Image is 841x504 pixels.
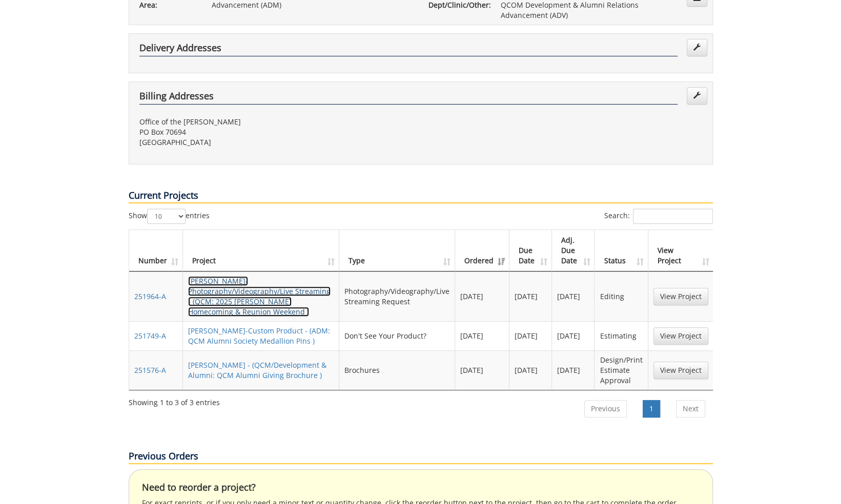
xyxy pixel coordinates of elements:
[594,350,648,390] td: Design/Print Estimate Approval
[509,321,552,350] td: [DATE]
[633,208,713,224] input: Search:
[339,230,455,271] th: Type: activate to sort column ascending
[648,230,713,271] th: View Project: activate to sort column ascending
[129,450,713,464] p: Previous Orders
[687,87,707,104] a: Edit Addresses
[501,10,702,20] p: Advancement (ADV)
[339,271,455,321] td: Photography/Videography/Live Streaming Request
[134,291,166,301] a: 251964-A
[188,276,331,317] a: [PERSON_NAME]-Photography/Videography/Live Streaming - (QCM: 2025 [PERSON_NAME] Homecoming & Reun...
[552,230,594,271] th: Adj. Due Date: activate to sort column ascending
[147,208,186,224] select: Showentries
[139,127,413,137] p: PO Box 70694
[643,400,660,417] a: 1
[134,331,166,341] a: 251749-A
[134,365,166,375] a: 251576-A
[139,117,413,127] p: Office of the [PERSON_NAME]
[509,271,552,321] td: [DATE]
[129,189,713,203] p: Current Projects
[139,43,678,56] h4: Delivery Addresses
[509,230,552,271] th: Due Date: activate to sort column ascending
[339,350,455,390] td: Brochures
[129,393,220,408] div: Showing 1 to 3 of 3 entries
[455,321,509,350] td: [DATE]
[653,327,708,345] a: View Project
[509,350,552,390] td: [DATE]
[139,91,678,104] h4: Billing Addresses
[594,271,648,321] td: Editing
[129,230,183,271] th: Number: activate to sort column ascending
[604,208,713,224] label: Search:
[455,230,509,271] th: Ordered: activate to sort column ascending
[653,362,708,379] a: View Project
[339,321,455,350] td: Don't See Your Product?
[183,230,339,271] th: Project: activate to sort column ascending
[653,288,708,305] a: View Project
[455,271,509,321] td: [DATE]
[142,482,700,493] h4: Need to reorder a project?
[584,400,627,417] a: Previous
[455,350,509,390] td: [DATE]
[687,39,707,56] a: Edit Addresses
[594,321,648,350] td: Estimating
[552,271,594,321] td: [DATE]
[129,208,210,224] label: Show entries
[552,321,594,350] td: [DATE]
[676,400,705,417] a: Next
[594,230,648,271] th: Status: activate to sort column ascending
[188,326,330,346] a: [PERSON_NAME]-Custom Product - (ADM: QCM Alumni Society Medallion Pins )
[139,137,413,148] p: [GEOGRAPHIC_DATA]
[552,350,594,390] td: [DATE]
[188,360,326,380] a: [PERSON_NAME] - (QCM/Development & Alumni: QCM Alumni Giving Brochure )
